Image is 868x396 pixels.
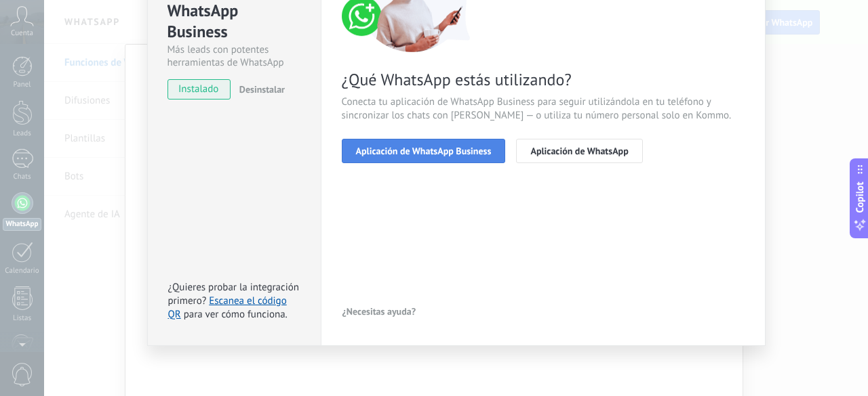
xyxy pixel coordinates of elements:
span: Aplicación de WhatsApp [530,146,628,156]
a: Escanea el código QR [168,294,287,321]
button: Aplicación de WhatsApp [516,139,642,163]
button: ¿Necesitas ayuda? [342,301,417,322]
span: Aplicación de WhatsApp Business [356,146,492,156]
button: Aplicación de WhatsApp Business [342,139,506,163]
span: ¿Necesitas ayuda? [342,307,416,316]
span: Conecta tu aplicación de WhatsApp Business para seguir utilizándola en tu teléfono y sincronizar ... [342,95,745,123]
span: Desinstalar [239,83,285,95]
span: Copilot [853,181,867,213]
span: para ver cómo funciona. [184,308,288,321]
div: Más leads con potentes herramientas de WhatsApp [167,43,301,69]
span: ¿Quieres probar la integración primero? [168,281,300,307]
button: Desinstalar [234,79,285,100]
span: ¿Qué WhatsApp estás utilizando? [342,69,745,90]
span: instalado [168,79,230,100]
